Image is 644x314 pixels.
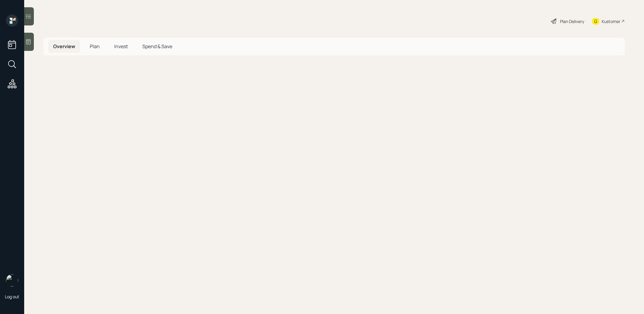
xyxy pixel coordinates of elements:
[90,43,100,50] span: Plan
[560,18,584,25] div: Plan Delivery
[114,43,128,50] span: Invest
[142,43,172,50] span: Spend & Save
[53,43,75,50] span: Overview
[5,294,19,299] div: Log out
[602,18,620,25] div: Kustomer
[6,274,18,286] img: treva-nostdahl-headshot.png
